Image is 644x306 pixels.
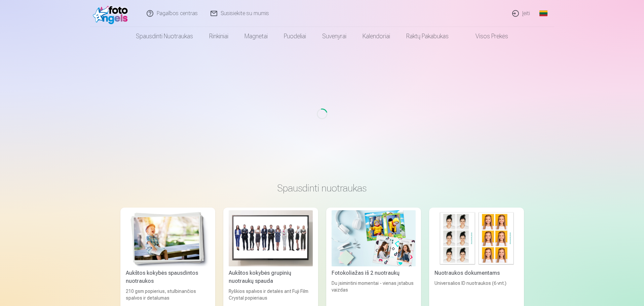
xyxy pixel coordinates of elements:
a: Spausdinti nuotraukas [128,27,201,46]
a: Kalendoriai [354,27,398,46]
img: /fa2 [93,3,131,24]
div: Universalios ID nuotraukos (6 vnt.) [432,280,521,301]
a: Rinkiniai [201,27,236,46]
a: Suvenyrai [314,27,354,46]
h3: Spausdinti nuotraukas [126,182,519,194]
div: Du įsimintini momentai - vienas įstabus vaizdas [329,280,418,301]
div: 210 gsm popierius, stulbinančios spalvos ir detalumas [123,288,213,301]
a: Puodeliai [276,27,314,46]
a: Visos prekės [457,27,516,46]
div: Aukštos kokybės spausdintos nuotraukos [123,269,213,285]
img: Aukštos kokybės spausdintos nuotraukos [126,210,210,266]
a: Magnetai [236,27,276,46]
img: Aukštos kokybės grupinių nuotraukų spauda [229,210,313,266]
a: Raktų pakabukas [398,27,457,46]
img: Nuotraukos dokumentams [434,210,519,266]
img: Fotokoliažas iš 2 nuotraukų [332,210,416,266]
div: Aukštos kokybės grupinių nuotraukų spauda [226,269,315,285]
div: Nuotraukos dokumentams [432,269,521,277]
div: Ryškios spalvos ir detalės ant Fuji Film Crystal popieriaus [226,288,315,301]
div: Fotokoliažas iš 2 nuotraukų [329,269,418,277]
